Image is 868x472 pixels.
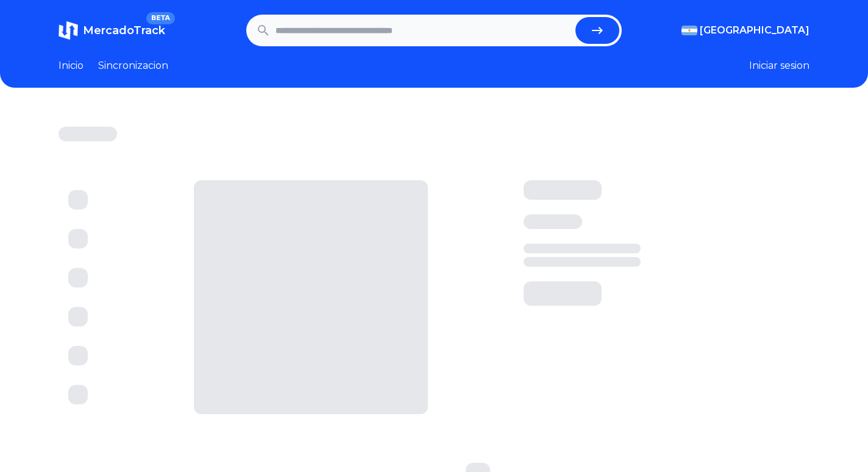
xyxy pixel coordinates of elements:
[59,21,78,40] img: MercadoTrack
[681,26,697,35] img: Argentina
[59,58,84,73] a: Inicio
[681,23,809,38] button: [GEOGRAPHIC_DATA]
[700,23,809,38] span: [GEOGRAPHIC_DATA]
[749,58,809,73] button: Iniciar sesion
[83,24,165,37] span: MercadoTrack
[146,12,175,24] span: BETA
[98,58,168,73] a: Sincronizacion
[59,21,165,40] a: MercadoTrackBETA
